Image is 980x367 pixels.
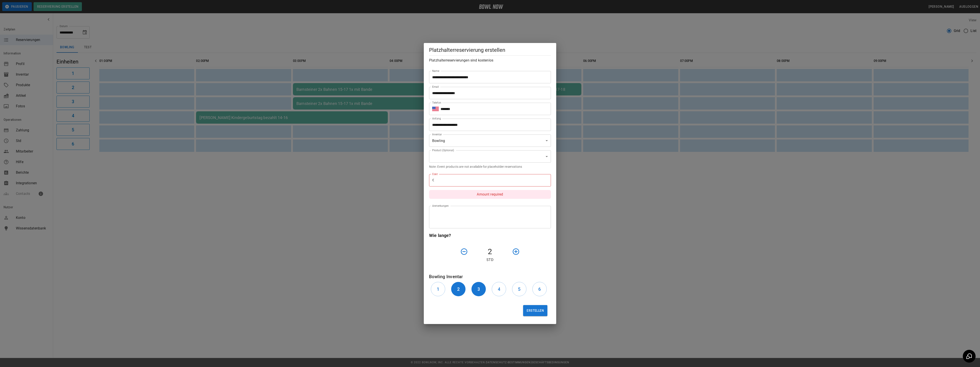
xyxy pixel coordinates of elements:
button: 6 [532,282,547,296]
h6: 6 [538,286,541,293]
button: 5 [512,282,526,296]
h6: 3 [477,286,480,293]
h6: 2 [457,286,460,293]
label: Anfang [432,117,441,120]
h6: 4 [498,286,500,293]
h6: Platzhalterreservierungen sind kostenlos [429,57,551,63]
h6: 1 [437,286,439,293]
h6: 5 [518,286,520,293]
h6: Wie lange? [429,232,551,239]
button: 2 [451,282,465,296]
p: Note: Event products are not available for placeholder reservations [429,164,551,169]
h6: Bowling Inventar [429,273,551,280]
label: Telefon [432,101,441,104]
div: ​ [429,150,551,163]
div: Bowling [429,134,551,147]
button: Erstellen [523,305,547,316]
button: Select country [432,106,439,112]
button: 1 [431,282,445,296]
button: 4 [492,282,506,296]
p: Std [429,257,551,263]
input: Choose date, selected date is Sep 28, 2025 [429,119,548,131]
h5: Platzhalterreservierung erstellen [429,47,551,54]
h4: 2 [470,247,510,256]
button: 3 [471,282,486,296]
p: Amount required [429,190,551,199]
p: € [432,178,434,183]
